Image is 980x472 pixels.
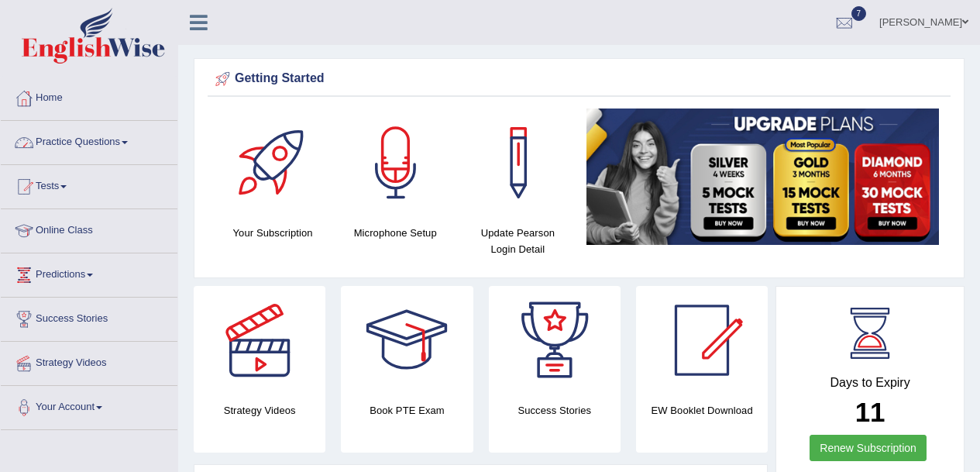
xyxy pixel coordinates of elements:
[1,165,177,204] a: Tests
[810,435,927,461] a: Renew Subscription
[1,209,177,248] a: Online Class
[1,77,177,115] a: Home
[342,225,449,241] h4: Microphone Setup
[855,397,885,427] b: 11
[211,67,947,91] div: Getting Started
[1,386,177,425] a: Your Account
[851,6,867,21] span: 7
[1,121,177,160] a: Practice Questions
[1,342,177,381] a: Strategy Videos
[793,376,947,390] h4: Days to Expiry
[489,402,621,419] h4: Success Stories
[1,298,177,336] a: Success Stories
[1,253,177,292] a: Predictions
[586,109,939,245] img: small5.jpg
[464,225,571,257] h4: Update Pearson Login Detail
[219,225,326,241] h4: Your Subscription
[341,402,473,419] h4: Book PTE Exam
[194,402,325,419] h4: Strategy Videos
[636,402,768,419] h4: EW Booklet Download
